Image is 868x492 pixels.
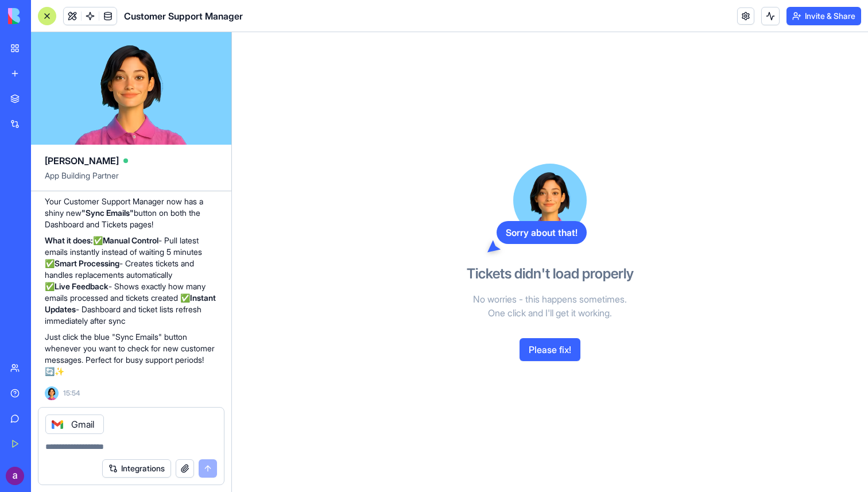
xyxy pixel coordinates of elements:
div: Sorry about that! [497,221,587,244]
p: Just click the blue "Sync Emails" button whenever you want to check for new customer messages. Pe... [45,331,218,377]
img: Ella_00000_wcx2te.png [45,386,59,400]
div: Gmail [45,414,104,434]
strong: Manual Control [103,235,158,245]
button: Invite & Share [786,7,861,25]
img: ACg8ocLUnrQ3TbfLFiBMwzkwaXnxlVSSK82nPcZDcURonbaJc8u9Aw=s96-c [6,467,24,485]
strong: What it does: [45,235,93,245]
p: Your Customer Support Manager now has a shiny new button on both the Dashboard and Tickets pages! [45,196,218,230]
span: [PERSON_NAME] [45,154,119,168]
span: 15:54 [63,389,80,398]
strong: Live Feedback [55,281,108,291]
span: App Building Partner [45,170,218,191]
strong: "Sync Emails" [82,208,134,218]
img: logo [8,8,79,24]
p: No worries - this happens sometimes. One click and I'll get it working. [418,292,682,320]
button: Please fix! [520,338,580,361]
span: Customer Support Manager [124,9,243,23]
strong: Smart Processing [55,258,119,268]
p: ✅ - Pull latest emails instantly instead of waiting 5 minutes ✅ - Creates tickets and handles rep... [45,235,218,327]
h3: Tickets didn't load properly [467,265,634,283]
button: Integrations [102,459,171,478]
